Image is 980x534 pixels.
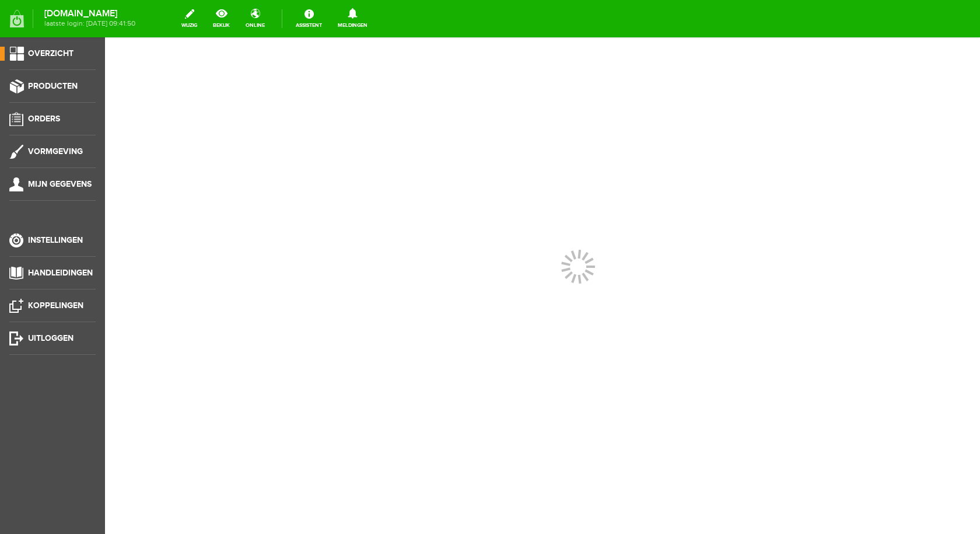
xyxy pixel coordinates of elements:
[28,333,73,343] span: Uitloggen
[28,268,93,278] span: Handleidingen
[28,81,78,91] span: Producten
[28,179,92,189] span: Mijn gegevens
[239,6,272,32] a: online
[28,48,73,58] span: Overzicht
[331,6,374,32] a: Meldingen
[44,11,135,17] strong: [DOMAIN_NAME]
[28,235,83,245] span: Instellingen
[206,6,237,32] a: bekijk
[44,20,135,27] span: laatste login: [DATE] 09:41:50
[28,114,60,124] span: Orders
[28,146,83,156] span: Vormgeving
[289,6,329,32] a: Assistent
[174,6,204,32] a: wijzig
[28,301,83,310] span: Koppelingen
